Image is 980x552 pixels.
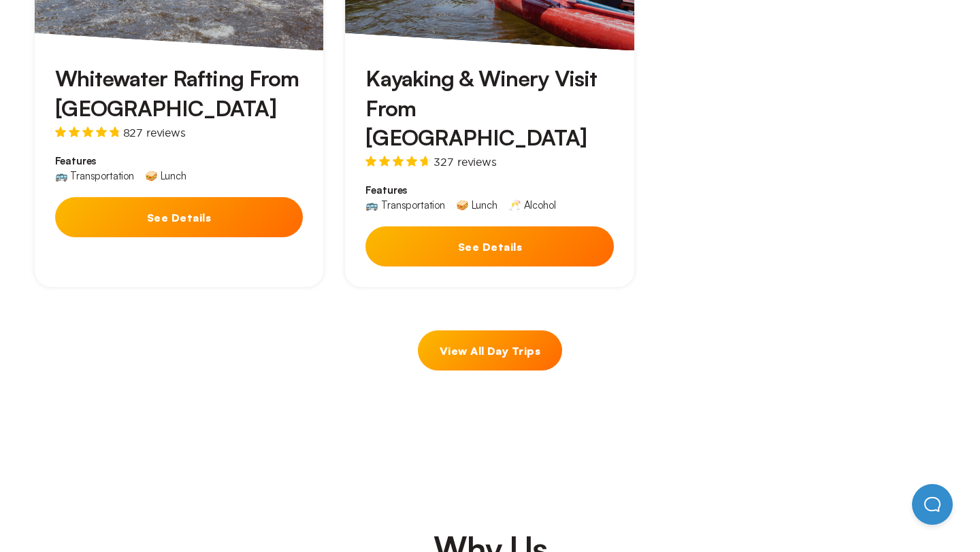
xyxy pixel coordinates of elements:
[418,330,562,370] a: View All Day Trips
[55,154,304,168] span: Features
[365,184,614,197] span: Features
[912,484,953,525] iframe: Help Scout Beacon - Open
[508,200,556,210] div: 🥂 Alcohol
[365,200,444,210] div: 🚌 Transportation
[123,127,186,138] span: 827 reviews
[434,156,496,167] span: 327 reviews
[145,171,186,181] div: 🥪 Lunch
[456,200,497,210] div: 🥪 Lunch
[365,64,614,152] h3: Kayaking & Winery Visit From [GEOGRAPHIC_DATA]
[55,197,304,237] button: See Details
[55,171,134,181] div: 🚌 Transportation
[365,226,614,266] button: See Details
[55,64,304,122] h3: Whitewater Rafting From [GEOGRAPHIC_DATA]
